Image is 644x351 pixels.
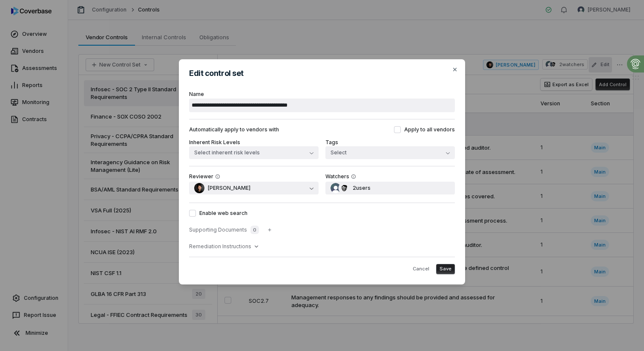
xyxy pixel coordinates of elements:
[394,126,455,133] label: Apply to all vendors
[440,266,451,272] span: Save
[189,210,196,217] button: Enable web search
[353,185,371,191] span: 2 users
[189,139,240,145] label: Inherent Risk Levels
[189,243,251,250] span: Remediation Instructions
[189,91,455,112] label: Name
[325,146,455,159] button: Select
[194,183,204,193] img: Clarence Chio avatar
[189,70,455,77] h2: Edit control set
[189,226,247,233] span: Supporting Documents
[189,173,213,180] label: Reviewer
[339,183,349,193] img: Gus Cuddy avatar
[189,146,319,159] button: Select inherent risk levels
[189,99,455,112] input: Name
[189,210,455,217] label: Enable web search
[325,173,349,180] label: Watchers
[436,264,455,274] button: Save
[325,139,338,145] label: Tags
[250,226,259,234] span: 0
[394,126,401,133] button: Apply to all vendors
[409,264,433,274] button: Cancel
[331,183,341,193] img: Drew Hoover avatar
[208,185,250,191] span: [PERSON_NAME]
[189,126,279,133] h3: Automatically apply to vendors with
